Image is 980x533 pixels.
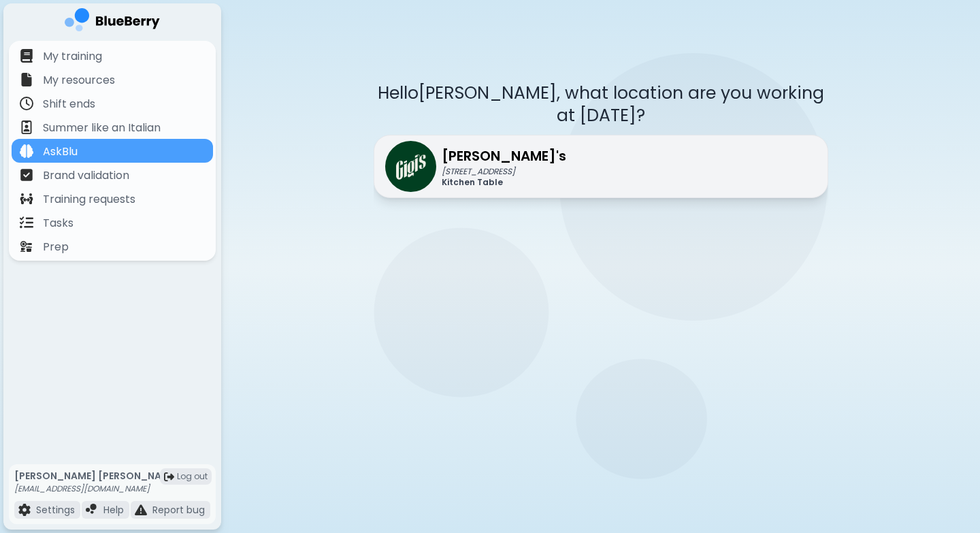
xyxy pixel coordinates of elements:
[36,504,75,516] p: Settings
[152,504,205,516] p: Report bug
[20,240,33,253] img: file icon
[442,146,566,166] p: [PERSON_NAME]'s
[20,216,33,229] img: file icon
[20,168,33,182] img: file icon
[103,504,124,516] p: Help
[86,504,98,516] img: file icon
[20,120,33,134] img: file icon
[442,166,566,177] p: [STREET_ADDRESS]
[43,239,69,255] p: Prep
[442,177,566,188] p: Kitchen Table
[177,471,208,482] span: Log out
[20,49,33,63] img: file icon
[43,48,102,65] p: My training
[14,470,180,482] p: [PERSON_NAME] [PERSON_NAME]
[385,141,436,192] img: company thumbnail
[374,135,828,198] a: company thumbnail[PERSON_NAME]'s[STREET_ADDRESS]Kitchen Table
[43,167,129,184] p: Brand validation
[43,72,115,88] p: My resources
[65,8,160,36] img: company logo
[18,504,31,516] img: file icon
[164,472,174,482] img: logout
[43,120,161,136] p: Summer like an Italian
[43,144,78,160] p: AskBlu
[14,483,180,494] p: [EMAIL_ADDRESS][DOMAIN_NAME]
[20,192,33,206] img: file icon
[20,73,33,86] img: file icon
[43,191,135,208] p: Training requests
[43,96,95,112] p: Shift ends
[43,215,73,231] p: Tasks
[20,97,33,110] img: file icon
[135,504,147,516] img: file icon
[374,82,828,127] p: Hello [PERSON_NAME] , what location are you working at [DATE]?
[20,144,33,158] img: file icon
